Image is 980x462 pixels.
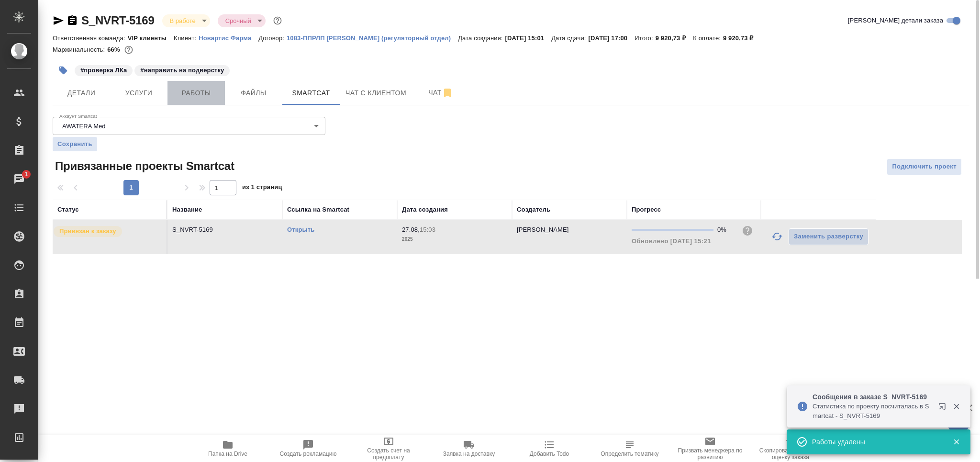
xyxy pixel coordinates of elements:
[402,205,448,214] div: Дата создания
[693,34,723,42] p: К оплате:
[172,205,202,214] div: Название
[174,34,199,42] p: Клиент:
[74,66,134,74] span: проверка ЛКа
[59,122,109,130] button: AWATERA Med
[505,34,552,42] p: [DATE] 15:01
[402,226,420,233] p: 27.08,
[892,161,957,172] span: Подключить проект
[288,87,334,99] span: Smartcat
[794,231,863,242] span: Заменить разверстку
[53,117,325,135] div: AWATERA Med
[789,228,869,245] button: Заменить разверстку
[107,46,122,53] p: 66%
[766,225,789,248] button: Обновить прогресс
[656,34,693,42] p: 9 920,73 ₽
[53,60,74,81] button: Добавить тэг
[199,34,258,42] a: Новартис Фарма
[551,34,588,42] p: Дата сдачи:
[140,66,224,75] p: #направить на подверстку
[199,34,258,42] p: Новартис Фарма
[167,17,199,25] button: В работе
[2,167,36,191] a: 1
[717,225,734,235] div: 0%
[418,87,464,99] span: Чат
[813,402,932,421] p: Cтатистика по проекту посчиталась в Smartcat - S_NVRT-5169
[287,205,349,214] div: Ссылка на Smartcat
[53,158,234,174] span: Привязанные проекты Smartcat
[589,34,635,42] p: [DATE] 17:00
[345,87,406,99] span: Чат с клиентом
[848,16,943,25] span: [PERSON_NAME] детали заказа
[53,137,97,151] button: Сохранить
[218,14,266,27] div: В работе
[258,34,287,42] p: Договор:
[287,34,458,42] a: 1083-ППРЛП [PERSON_NAME] (регуляторный отдел)
[59,226,116,236] p: Привязан к заказу
[887,158,962,175] button: Подключить проект
[57,139,92,149] span: Сохранить
[122,44,135,56] button: 2817.28 RUB;
[632,237,711,245] span: Обновлено [DATE] 15:21
[420,226,435,233] p: 15:03
[80,66,127,75] p: #проверка ЛКа
[134,66,231,74] span: направить на подверстку
[58,87,104,99] span: Детали
[53,46,107,53] p: Маржинальность:
[271,14,284,27] button: Доп статусы указывают на важность/срочность заказа
[933,397,956,420] button: Открыть в новой вкладке
[173,87,219,99] span: Работы
[517,205,550,214] div: Создатель
[162,14,210,27] div: В работе
[172,225,278,235] p: S_NVRT-5169
[287,34,458,42] p: 1083-ППРЛП [PERSON_NAME] (регуляторный отдел)
[813,392,932,402] p: Сообщения в заказе S_NVRT-5169
[947,438,966,446] button: Закрыть
[812,437,938,447] div: Работы удалены
[116,87,162,99] span: Услуги
[128,34,174,42] p: VIP клиенты
[223,17,254,25] button: Срочный
[242,181,282,195] span: из 1 страниц
[81,14,155,27] a: S_NVRT-5169
[19,169,33,179] span: 1
[632,205,661,214] div: Прогресс
[67,15,78,26] button: Скопировать ссылку
[402,235,507,244] p: 2025
[231,87,277,99] span: Файлы
[947,402,966,411] button: Закрыть
[287,226,314,233] a: Открыть
[458,34,505,42] p: Дата создания:
[442,87,453,99] svg: Отписаться
[517,226,569,233] p: [PERSON_NAME]
[53,34,128,42] p: Ответственная команда:
[53,15,64,26] button: Скопировать ссылку для ЯМессенджера
[635,34,655,42] p: Итого:
[723,34,761,42] p: 9 920,73 ₽
[57,205,79,214] div: Статус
